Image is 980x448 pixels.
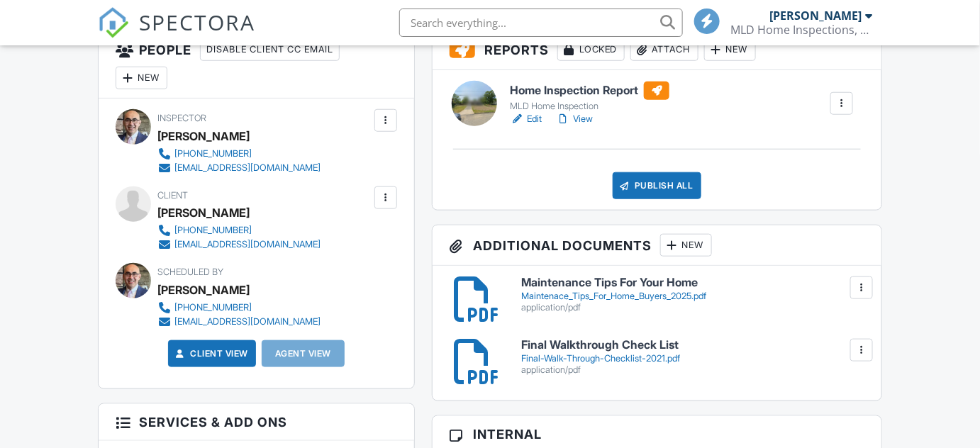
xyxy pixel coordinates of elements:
[174,148,252,159] div: [PHONE_NUMBER]
[556,112,593,126] a: View
[99,404,414,441] h3: Services & Add ons
[521,276,864,313] a: Maintenance Tips For Your Home Maintenace_Tips_For_Home_Buyers_2025.pdf application/pdf
[521,302,864,313] div: application/pdf
[157,161,321,175] a: [EMAIL_ADDRESS][DOMAIN_NAME]
[521,339,864,352] h6: Final Walkthrough Check List
[433,225,881,266] h3: Additional Documents
[174,302,252,313] div: [PHONE_NUMBER]
[173,347,248,361] a: Client View
[433,30,881,70] h3: Reports
[98,7,129,38] img: The Best Home Inspection Software - Spectora
[731,23,873,37] div: MLD Home Inspections, LLC
[521,353,864,364] div: Final-Walk-Through-Checklist-2021.pdf
[660,234,712,257] div: New
[521,291,864,302] div: Maintenace_Tips_For_Home_Buyers_2025.pdf
[510,112,542,126] a: Edit
[157,267,223,277] span: Scheduled By
[630,38,698,61] div: Attach
[157,315,321,329] a: [EMAIL_ADDRESS][DOMAIN_NAME]
[99,30,414,99] h3: People
[200,38,340,61] div: Disable Client CC Email
[399,9,683,37] input: Search everything...
[157,190,188,201] span: Client
[157,237,321,252] a: [EMAIL_ADDRESS][DOMAIN_NAME]
[521,364,864,376] div: application/pdf
[557,38,625,61] div: Locked
[770,9,862,23] div: [PERSON_NAME]
[116,67,167,89] div: New
[139,7,255,37] span: SPECTORA
[98,19,255,49] a: SPECTORA
[521,339,864,375] a: Final Walkthrough Check List Final-Walk-Through-Checklist-2021.pdf application/pdf
[613,172,701,199] div: Publish All
[174,239,321,250] div: [EMAIL_ADDRESS][DOMAIN_NAME]
[174,225,252,236] div: [PHONE_NUMBER]
[157,147,321,161] a: [PHONE_NUMBER]
[174,162,321,174] div: [EMAIL_ADDRESS][DOMAIN_NAME]
[704,38,756,61] div: New
[510,101,669,112] div: MLD Home Inspection
[157,279,250,301] div: [PERSON_NAME]
[157,223,321,237] a: [PHONE_NUMBER]
[157,301,321,315] a: [PHONE_NUMBER]
[510,82,669,100] h6: Home Inspection Report
[174,316,321,327] div: [EMAIL_ADDRESS][DOMAIN_NAME]
[157,202,250,223] div: [PERSON_NAME]
[510,82,669,113] a: Home Inspection Report MLD Home Inspection
[521,276,864,289] h6: Maintenance Tips For Your Home
[157,125,250,147] div: [PERSON_NAME]
[157,113,206,123] span: Inspector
